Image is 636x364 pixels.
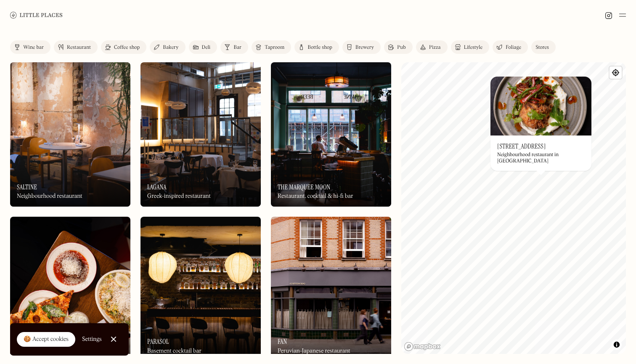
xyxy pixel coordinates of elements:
a: Pizza [416,40,448,54]
div: Foliage [506,45,521,50]
div: Neighbourhood restaurant [17,193,82,200]
div: Pizza [429,45,441,50]
img: Bad Boy Pizzeria [10,217,130,361]
a: FanFanFanPeruvian-Japanese restaurant [271,217,391,361]
div: Restaurant [67,45,91,50]
a: Deli [189,40,217,54]
h3: Saltine [17,183,37,191]
a: Pub [384,40,413,54]
div: 🍪 Accept cookies [24,335,69,344]
a: 10 Greek Street10 Greek Street[STREET_ADDRESS]Neighbourhood restaurant in [GEOGRAPHIC_DATA] [490,77,591,171]
div: Bakery [163,45,178,50]
img: Lagana [140,62,261,207]
a: Bakery [150,40,185,54]
div: Basement cocktail bar [147,348,201,355]
img: 10 Greek Street [490,77,591,136]
div: Wine bar [23,45,44,50]
a: Stores [531,40,556,54]
a: LaganaLaganaLaganaGreek-inspired restaurant [140,62,261,207]
div: Restaurant, cocktail & hi-fi bar [278,193,353,200]
canvas: Map [401,62,626,354]
div: Close Cookie Popup [113,339,114,340]
div: Bottle shop [307,45,332,50]
img: Fan [271,217,391,361]
a: The Marquee MoonThe Marquee MoonThe Marquee MoonRestaurant, cocktail & hi-fi bar [271,62,391,207]
a: Bar [220,40,248,54]
div: Coffee shop [114,45,140,50]
div: Stores [535,45,549,50]
h3: [STREET_ADDRESS] [497,142,546,150]
a: Settings [82,330,102,349]
div: Peruvian-Japanese restaurant [278,348,350,355]
div: Settings [82,336,102,342]
a: Lifestyle [451,40,489,54]
button: Find my location [609,66,622,79]
a: 🍪 Accept cookies [17,332,75,347]
h3: The Marquee Moon [278,183,330,191]
a: Wine bar [10,40,50,54]
img: Parasol [140,217,261,361]
h3: Lagana [147,183,167,191]
a: Bad Boy PizzeriaBad Boy PizzeriaBad Boy PizzeriaBethnal Green Pizzeria [10,217,130,361]
div: Pub [397,45,406,50]
a: Brewery [342,40,381,54]
img: Saltine [10,62,130,207]
img: The Marquee Moon [271,62,391,207]
a: Taproom [252,40,291,54]
div: Greek-inspired restaurant [147,193,211,200]
a: Foliage [493,40,528,54]
h3: Fan [278,337,287,345]
a: ParasolParasolParasolBasement cocktail bar [140,217,261,361]
a: Mapbox homepage [404,342,441,351]
div: Deli [202,45,211,50]
a: Close Cookie Popup [105,331,122,348]
div: Lifestyle [464,45,482,50]
span: Toggle attribution [614,340,619,349]
div: Neighbourhood restaurant in [GEOGRAPHIC_DATA] [497,152,585,164]
a: Coffee shop [101,40,146,54]
div: Brewery [355,45,374,50]
div: Taproom [265,45,284,50]
a: SaltineSaltineSaltineNeighbourhood restaurant [10,62,130,207]
button: Toggle attribution [612,340,622,350]
a: Bottle shop [294,40,339,54]
div: Bar [233,45,241,50]
h3: Parasol [147,337,169,345]
a: Restaurant [54,40,98,54]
